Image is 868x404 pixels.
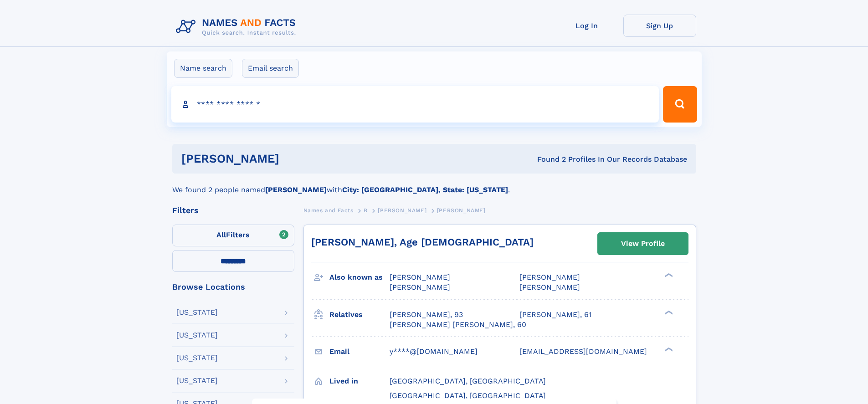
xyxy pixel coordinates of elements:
h3: Lived in [329,373,390,389]
a: Names and Facts [303,205,354,216]
div: [US_STATE] [176,332,218,339]
label: Email search [242,59,299,78]
div: [US_STATE] [176,354,218,362]
span: [PERSON_NAME] [378,207,426,214]
b: [PERSON_NAME] [265,185,327,194]
a: [PERSON_NAME] [PERSON_NAME], 60 [390,320,526,330]
span: [PERSON_NAME] [390,273,450,281]
h3: Also known as [329,270,390,285]
span: [GEOGRAPHIC_DATA], [GEOGRAPHIC_DATA] [390,391,546,400]
span: [GEOGRAPHIC_DATA], [GEOGRAPHIC_DATA] [390,377,546,385]
div: ❯ [663,309,673,315]
div: [US_STATE] [176,377,218,384]
input: search input [171,86,659,123]
a: [PERSON_NAME], 61 [519,310,591,320]
span: [EMAIL_ADDRESS][DOMAIN_NAME] [519,347,647,356]
div: Browse Locations [172,283,294,291]
b: City: [GEOGRAPHIC_DATA], State: [US_STATE] [342,185,508,194]
span: [PERSON_NAME] [390,283,450,291]
button: Search Button [663,86,697,123]
span: B [364,207,368,214]
label: Name search [174,59,232,78]
span: [PERSON_NAME] [519,273,580,281]
span: [PERSON_NAME] [519,283,580,291]
a: [PERSON_NAME], Age [DEMOGRAPHIC_DATA] [311,236,534,248]
label: Filters [172,225,294,246]
h3: Relatives [329,307,390,322]
div: Filters [172,206,294,215]
a: Log In [550,15,623,37]
a: [PERSON_NAME], 93 [390,310,463,320]
h3: Email [329,344,390,359]
a: [PERSON_NAME] [378,205,426,216]
a: Sign Up [623,15,696,37]
a: View Profile [598,233,688,255]
div: [US_STATE] [176,309,218,316]
span: [PERSON_NAME] [437,207,486,214]
h1: [PERSON_NAME] [181,153,408,164]
img: Logo Names and Facts [172,15,303,39]
span: All [216,230,226,239]
a: B [364,205,368,216]
div: Found 2 Profiles In Our Records Database [408,154,687,164]
div: We found 2 people named with . [172,174,696,195]
div: ❯ [663,272,673,278]
div: View Profile [621,233,665,254]
div: ❯ [663,346,673,352]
